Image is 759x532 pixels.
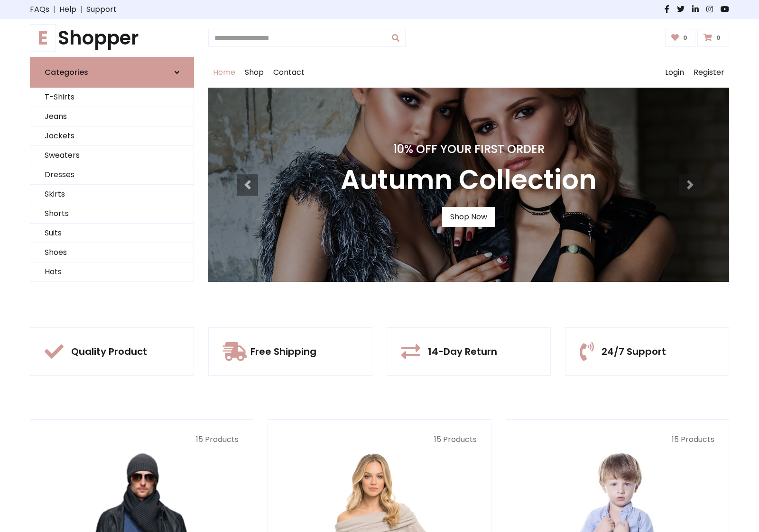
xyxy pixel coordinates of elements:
span: | [49,4,59,15]
a: Contact [268,57,309,88]
a: Jeans [30,107,194,126]
p: 15 Products [282,434,476,445]
a: Home [208,57,240,88]
a: Jackets [30,126,194,146]
a: Register [689,57,729,88]
h4: 10% Off Your First Order [341,143,597,156]
a: Shop [240,57,268,88]
a: 0 [697,29,729,47]
a: Help [59,4,76,15]
a: Support [86,4,117,15]
a: 0 [665,29,696,47]
a: Sweaters [30,146,194,165]
a: Categories [30,57,194,88]
a: FAQs [30,4,49,15]
span: E [30,24,56,52]
p: 15 Products [45,434,239,445]
a: EShopper [30,27,194,49]
a: Hats [30,262,194,282]
span: 0 [681,34,690,42]
h3: Autumn Collection [341,164,597,196]
h5: 24/7 Support [602,346,666,357]
h5: Quality Product [71,346,147,357]
a: Skirts [30,185,194,204]
span: 0 [714,34,723,42]
span: | [76,4,86,15]
a: T-Shirts [30,88,194,107]
h5: 14-Day Return [428,346,497,357]
p: 15 Products [520,434,714,445]
a: Shop Now [442,207,495,227]
a: Shorts [30,204,194,224]
h6: Categories [45,68,88,77]
h1: Shopper [30,27,194,49]
h5: Free Shipping [250,346,316,357]
a: Login [660,57,689,88]
a: Shoes [30,243,194,262]
a: Suits [30,224,194,243]
a: Dresses [30,165,194,185]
